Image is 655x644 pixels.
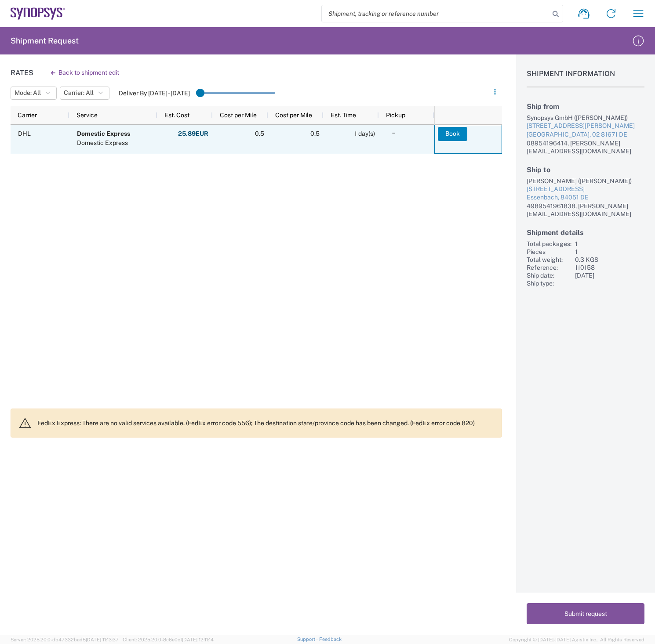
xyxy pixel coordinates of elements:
[527,271,571,279] div: Ship date:
[527,240,571,248] div: Total packages:
[527,193,644,202] div: Essenbach, 84051 DE
[11,637,119,642] span: Server: 2025.20.0-db47332bad5
[527,185,644,202] a: [STREET_ADDRESS]Essenbach, 84051 DE
[15,89,41,97] span: Mode: All
[77,130,130,137] b: Domestic Express
[18,130,31,137] span: DHL
[575,256,644,264] div: 0.3 KGS
[44,65,126,80] button: Back to shipment edit
[527,102,644,111] h2: Ship from
[527,122,644,139] a: [STREET_ADDRESS][PERSON_NAME][GEOGRAPHIC_DATA], 02 81671 DE
[76,112,98,119] span: Service
[575,271,644,279] div: [DATE]
[11,36,79,46] h2: Shipment Request
[119,89,190,97] label: Deliver By [DATE] - [DATE]
[164,112,189,119] span: Est. Cost
[310,130,320,137] span: 0.5
[527,248,571,256] div: Pieces
[527,279,571,287] div: Ship type:
[255,130,264,137] span: 0.5
[178,130,208,138] strong: 25.89 EUR
[182,637,214,642] span: [DATE] 12:11:14
[527,166,644,174] h2: Ship to
[322,5,549,22] input: Shipment, tracking or reference number
[527,256,571,264] div: Total weight:
[297,637,319,642] a: Support
[527,69,644,87] h1: Shipment Information
[331,112,356,119] span: Est. Time
[354,130,375,137] span: 1 day(s)
[220,112,257,119] span: Cost per Mile
[18,112,37,119] span: Carrier
[509,636,644,644] span: Copyright © [DATE]-[DATE] Agistix Inc., All Rights Reserved
[178,127,209,141] button: 25.89EUR
[527,177,644,185] div: [PERSON_NAME] ([PERSON_NAME])
[64,89,94,97] span: Carrier: All
[575,248,644,256] div: 1
[37,419,495,427] p: FedEx Express: There are no valid services available. (FedEx error code 556); The destination sta...
[386,112,405,119] span: Pickup
[575,240,644,248] div: 1
[575,264,644,271] div: 110158
[527,122,644,130] div: [STREET_ADDRESS][PERSON_NAME]
[11,69,33,77] h1: Rates
[527,264,571,271] div: Reference:
[123,637,214,642] span: Client: 2025.20.0-8c6e0cf
[527,202,644,218] div: 4989541961838, [PERSON_NAME][EMAIL_ADDRESS][DOMAIN_NAME]
[11,87,57,100] button: Mode: All
[527,139,644,155] div: 08954196414, [PERSON_NAME][EMAIL_ADDRESS][DOMAIN_NAME]
[77,138,130,148] div: Domestic Express
[86,637,119,642] span: [DATE] 11:13:37
[527,114,644,122] div: Synopsys GmbH ([PERSON_NAME])
[527,185,644,194] div: [STREET_ADDRESS]
[527,603,644,624] button: Submit request
[527,228,644,237] h2: Shipment details
[60,87,109,100] button: Carrier: All
[438,127,467,141] button: Book
[527,130,644,139] div: [GEOGRAPHIC_DATA], 02 81671 DE
[275,112,312,119] span: Cost per Mile
[319,637,342,642] a: Feedback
